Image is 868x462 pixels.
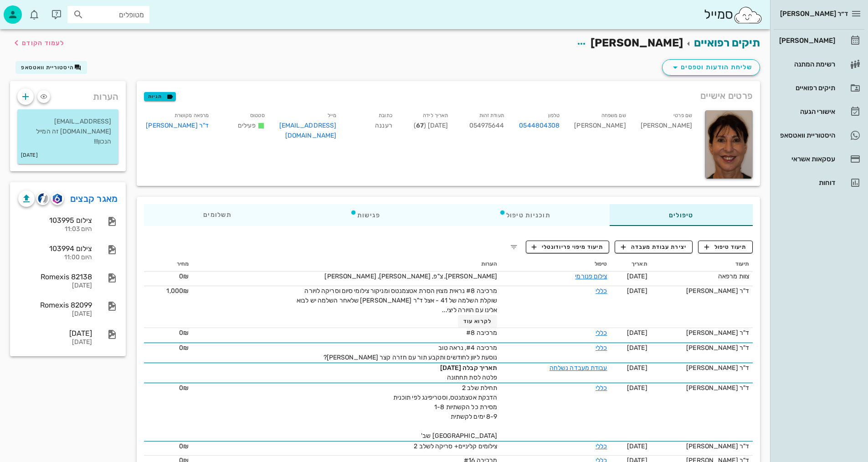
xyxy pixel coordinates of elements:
span: 0₪ [179,344,189,352]
div: הערות [10,81,126,108]
strong: 67 [416,122,424,129]
span: תאריך קבלה [DATE] [292,363,497,373]
button: תיעוד מיפוי פריודונטלי [526,241,610,253]
span: [DATE] [627,344,647,352]
span: יצירת עבודת מעבדה [621,243,687,251]
a: עסקאות אשראי [774,148,864,170]
img: SmileCloud logo [733,6,763,24]
button: romexis logo [51,192,64,205]
span: 054975644 [469,122,504,129]
small: תאריך לידה [423,113,448,118]
a: כללי [596,329,607,337]
small: מייל [328,113,336,118]
a: היסטוריית וואטסאפ [774,124,864,146]
span: מרכיבה #8 נראית מצוין הסרת אטצמנטס ומניקור צילומי סיום וסריקה לויורה שוקלת השלמה של 41 - אצל ד"ר ... [297,287,497,314]
div: ד"ר [PERSON_NAME] [655,343,749,353]
div: [DATE] [18,339,92,346]
a: אישורי הגעה [774,101,864,123]
a: צילום פנורמי [575,272,607,280]
span: פלטה לסת תחתונה [447,374,498,381]
span: [DATE] [627,442,647,450]
div: סמייל [704,5,763,25]
span: 1,000₪ [166,287,189,295]
span: צילומים קליניים+ סריקה לשלב 2 [414,442,497,450]
span: תג [27,7,32,13]
span: [PERSON_NAME], צ"פ, [PERSON_NAME], [PERSON_NAME] [324,272,497,280]
a: 0544804308 [519,121,560,131]
div: ד"ר [PERSON_NAME] [655,441,749,451]
th: תאריך [611,257,651,272]
th: מחיר [144,257,192,272]
span: מרכיבה #4, נראה טוב נוסעת ליוון לחודשים ותקבע תור עם חזרה קצר [PERSON_NAME]? [324,344,498,361]
small: טלפון [548,113,560,118]
a: כללי [596,287,607,295]
span: תיעוד מיפוי פריודונטלי [532,243,603,251]
span: תחילת שלב 2 הדבקת אטצמנטס, וסטריפינג לפי תוכנית מסירת כל הקשתיות 1-8 8-9 ימים לקשתית [GEOGRAPHIC_... [393,384,498,440]
span: רעננה [375,122,392,129]
a: עבודת מעבדה נשלחה [550,364,607,372]
div: עסקאות אשראי [777,155,835,163]
th: הערות [192,257,501,272]
small: שם משפחה [601,113,626,118]
span: [DATE] ( ) [414,122,448,129]
span: מרכיבה #8 [466,329,497,337]
div: פגישות [291,204,440,226]
div: טיפולים [610,204,753,226]
small: תעודת זהות [479,113,504,118]
span: היסטוריית וואטסאפ [21,64,74,71]
div: Romexis 82138 [18,272,92,281]
span: [PERSON_NAME] [591,36,683,49]
span: [DATE] [627,384,647,392]
div: היום 11:00 [18,254,92,262]
span: לעמוד הקודם [22,39,64,47]
div: צוות מרפאה [655,272,749,281]
span: ד״ר [PERSON_NAME] [780,10,848,18]
a: כללי [596,442,607,450]
a: [PERSON_NAME] [774,30,864,51]
span: [DATE] [627,272,647,280]
small: כתובת [379,113,392,118]
div: ד"ר [PERSON_NAME] [655,286,749,296]
a: ד"ר [PERSON_NAME] [146,121,209,131]
small: מרפאה מקושרת [175,113,209,118]
span: 0₪ [179,384,189,392]
div: Romexis 82099 [18,301,92,309]
button: היסטוריית וואטסאפ [15,61,87,74]
span: 0₪ [179,442,189,450]
div: [DATE] [18,310,92,318]
span: תשלומים [203,212,231,218]
button: תגיות [144,92,176,101]
small: סטטוס [250,113,265,118]
div: [DATE] [18,329,92,338]
span: לקרוא עוד [463,318,492,324]
span: תגיות [148,92,172,101]
div: [PERSON_NAME] [567,108,633,146]
a: מאגר קבצים [70,191,118,206]
span: תיעוד טיפול [704,243,747,251]
button: שליחת הודעות וטפסים [662,59,760,76]
div: היסטוריית וואטסאפ [777,132,835,139]
div: היום 11:03 [18,226,92,233]
div: אישורי הגעה [777,108,835,115]
th: תיעוד [651,257,753,272]
a: כללי [596,344,607,352]
div: [PERSON_NAME] [777,37,835,44]
span: [DATE] [627,329,647,337]
div: [DATE] [18,282,92,290]
span: 0₪ [179,272,189,280]
span: שליחת הודעות וטפסים [670,62,752,73]
div: ד"ר [PERSON_NAME] [655,328,749,338]
button: יצירת עבודת מעבדה [615,241,693,253]
div: דוחות [777,179,835,186]
a: תיקים רפואיים [774,77,864,99]
img: cliniview logo [38,193,48,204]
div: [PERSON_NAME] [633,108,699,146]
button: לקרוא עוד [458,315,498,328]
div: ד"ר [PERSON_NAME] [655,363,749,373]
div: צילום 103995 [18,216,92,225]
a: דוחות [774,172,864,194]
span: [DATE] [627,287,647,295]
div: ד"ר [PERSON_NAME] [655,383,749,393]
img: romexis logo [53,194,62,204]
span: פעילים [238,122,256,129]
